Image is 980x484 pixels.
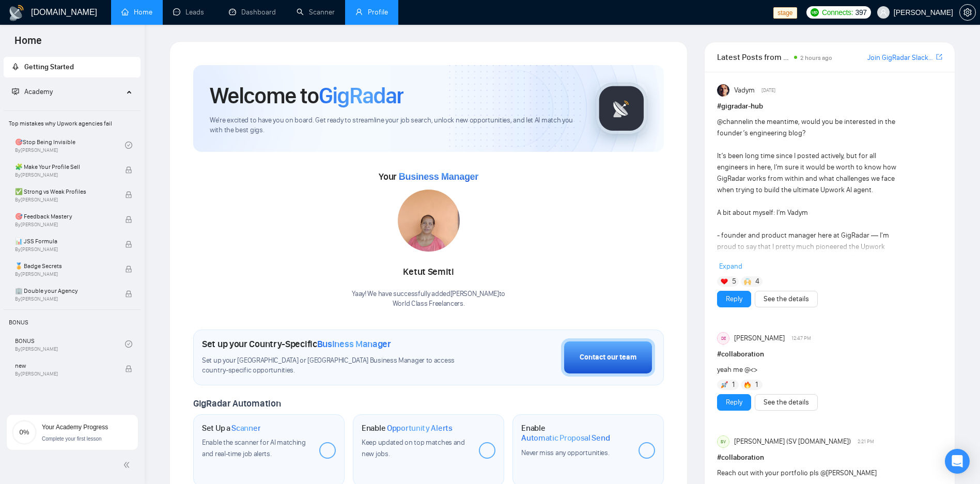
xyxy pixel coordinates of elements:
[717,452,942,463] h1: # collaboration
[121,8,152,17] a: homeHome
[125,365,132,372] span: lock
[822,7,853,18] span: Connects:
[231,423,260,433] span: Scanner
[764,397,809,408] a: See the details
[15,172,114,178] span: By [PERSON_NAME]
[717,364,897,376] div: yeah me @<>
[858,437,874,446] span: 2:21 PM
[580,352,636,363] div: Contact our team
[959,4,976,21] button: setting
[387,423,453,433] span: Opportunity Alerts
[5,113,139,134] span: Top mistakes why Upwork agencies fail
[936,53,942,61] span: export
[210,82,403,110] h1: Welcome to
[734,436,851,447] span: [PERSON_NAME] (SV [DOMAIN_NAME])
[362,438,465,458] span: Keep updated on top matches and new jobs.
[811,8,819,17] img: upwork-logo.png
[125,166,132,174] span: lock
[42,436,102,442] span: Complete your first lesson
[721,381,728,388] img: 🚀
[800,54,832,61] span: 2 hours ago
[717,349,942,360] h1: # collaboration
[744,278,751,285] img: 🙌
[173,8,208,17] a: messageLeads
[596,83,647,134] img: gigradar-logo.png
[42,424,108,431] span: Your Academy Progress
[15,296,114,302] span: By [PERSON_NAME]
[15,261,114,271] span: 🏅 Badge Secrets
[125,340,132,348] span: check-circle
[764,293,809,305] a: See the details
[125,142,132,149] span: check-circle
[362,423,453,433] h1: Enable
[773,7,797,19] span: stage
[352,299,505,309] p: World Class Freelancers .
[15,271,114,277] span: By [PERSON_NAME]
[755,276,759,287] span: 4
[398,190,460,252] img: 1706688268687-WhatsApp%20Image%202024-01-31%20at%2014.03.18.jpeg
[717,394,751,411] button: Reply
[717,467,897,479] div: Reach out with your portfolio pls @[PERSON_NAME]
[210,116,579,135] span: We're excited to have you on board. Get ready to streamline your job search, unlock new opportuni...
[5,312,139,333] span: BONUS
[855,7,866,18] span: 397
[721,278,728,285] img: ❤️
[15,162,114,172] span: 🧩 Make Your Profile Sell
[15,246,114,253] span: By [PERSON_NAME]
[297,8,335,17] a: searchScanner
[352,289,505,309] div: Yaay! We have successfully added [PERSON_NAME] to
[717,51,790,64] span: Latest Posts from the GigRadar Community
[717,117,748,126] span: @channel
[755,380,758,390] span: 1
[726,293,742,305] a: Reply
[936,52,942,62] a: export
[202,356,474,376] span: Set up your [GEOGRAPHIC_DATA] or [GEOGRAPHIC_DATA] Business Manager to access country-specific op...
[379,171,478,182] span: Your
[125,241,132,248] span: lock
[717,116,897,412] div: in the meantime, would you be interested in the founder’s engineering blog? It’s been long time s...
[4,57,141,77] li: Getting Started
[880,9,887,16] span: user
[24,87,53,96] span: Academy
[202,338,391,350] h1: Set up your Country-Specific
[8,5,25,21] img: logo
[125,191,132,198] span: lock
[15,361,114,371] span: new
[732,276,736,287] span: 5
[521,433,610,443] span: Automatic Proposal Send
[732,380,735,390] span: 1
[4,106,141,380] li: Academy Homepage
[755,291,818,307] button: See the details
[125,216,132,223] span: lock
[229,8,276,17] a: dashboardDashboard
[15,134,125,157] a: 🎯Stop Being InvisibleBy[PERSON_NAME]
[12,87,53,96] span: Academy
[399,171,478,182] span: Business Manager
[123,460,133,470] span: double-left
[755,394,818,411] button: See the details
[734,85,755,96] span: Vadym
[717,291,751,307] button: Reply
[959,8,976,17] a: setting
[12,429,37,435] span: 0%
[6,33,50,55] span: Home
[521,423,630,443] h1: Enable
[15,236,114,246] span: 📊 JSS Formula
[791,334,811,343] span: 12:47 PM
[24,63,74,71] span: Getting Started
[15,197,114,203] span: By [PERSON_NAME]
[726,397,742,408] a: Reply
[744,381,751,388] img: 🔥
[202,423,260,433] h1: Set Up a
[15,211,114,222] span: 🎯 Feedback Mastery
[319,82,403,110] span: GigRadar
[561,338,655,377] button: Contact our team
[718,333,729,344] div: DE
[15,286,114,296] span: 🏢 Double your Agency
[719,262,742,271] span: Expand
[15,371,114,377] span: By [PERSON_NAME]
[945,449,970,474] div: Open Intercom Messenger
[317,338,391,350] span: Business Manager
[15,222,114,228] span: By [PERSON_NAME]
[734,333,785,344] span: [PERSON_NAME]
